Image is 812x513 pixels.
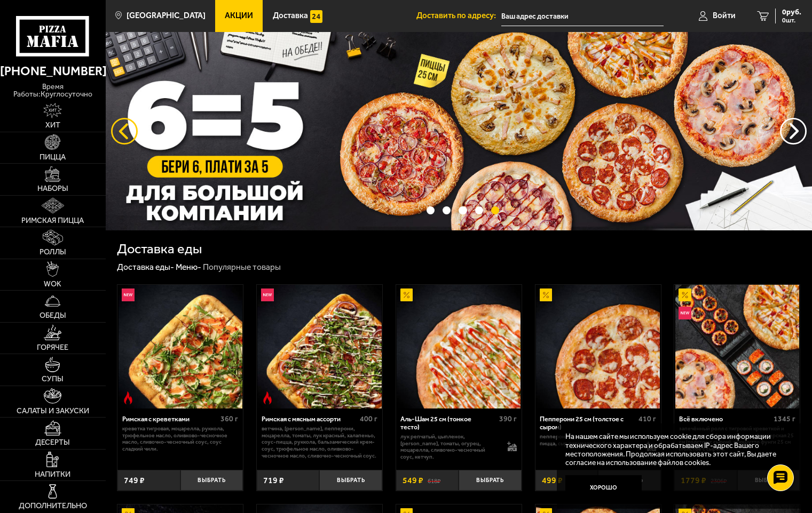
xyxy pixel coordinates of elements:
[428,476,440,485] s: 618 ₽
[261,391,274,404] img: Острое блюдо
[117,242,202,255] h1: Доставка еды
[427,206,435,214] button: точки переключения
[416,12,501,20] span: Доставить по адресу:
[257,285,381,408] img: Римская с мясным ассорти
[679,288,691,301] img: Акционный
[122,426,239,453] p: креветка тигровая, моцарелла, руккола, трюфельное масло, оливково-чесночное масло, сливочно-чесно...
[540,288,553,301] img: Акционный
[679,415,771,423] div: Всё включено
[124,476,145,485] span: 749 ₽
[263,476,284,485] span: 719 ₽
[475,206,483,214] button: точки переключения
[273,12,308,20] span: Доставка
[499,414,517,423] span: 390 г
[491,206,499,214] button: точки переключения
[35,439,70,446] span: Десерты
[675,285,799,408] img: Всё включено
[459,470,522,491] button: Выбрать
[782,17,801,23] span: 0 шт.
[122,415,218,423] div: Римская с креветками
[713,12,736,20] span: Войти
[111,118,138,145] button: следующий
[37,344,68,351] span: Горячее
[782,9,801,16] span: 0 руб.
[540,415,636,431] div: Пепперони 25 см (толстое с сыром)
[42,375,64,383] span: Супы
[638,414,656,423] span: 410 г
[443,206,451,214] button: точки переключения
[257,285,382,408] a: НовинкаОстрое блюдоРимская с мясным ассорти
[674,285,800,408] a: АкционныйНовинкаВсё включено
[540,434,638,447] p: пепперони, [PERSON_NAME], соус-пицца, сыр пармезан (на борт).
[459,206,467,214] button: точки переключения
[180,470,243,491] button: Выбрать
[127,12,206,20] span: [GEOGRAPHIC_DATA]
[40,312,66,319] span: Обеды
[37,185,68,193] span: Наборы
[122,288,135,301] img: Новинка
[40,154,66,161] span: Пицца
[176,262,201,272] a: Меню-
[565,475,642,501] button: Хорошо
[262,426,378,459] p: ветчина, [PERSON_NAME], пепперони, моцарелла, томаты, лук красный, халапеньо, соус-пицца, руккола...
[17,407,89,415] span: Салаты и закуски
[565,432,786,467] p: На нашем сайте мы используем cookie для сбора информации технического характера и обрабатываем IP...
[45,122,60,129] span: Хит
[119,285,242,408] img: Римская с креветками
[774,414,795,423] span: 1345 г
[397,285,521,408] img: Аль-Шам 25 см (тонкое тесто)
[225,12,253,20] span: Акции
[501,6,664,26] input: Ваш адрес доставки
[536,285,660,408] img: Пепперони 25 см (толстое с сыром)
[400,415,496,431] div: Аль-Шам 25 см (тонкое тесто)
[19,502,87,510] span: Дополнительно
[220,414,238,423] span: 360 г
[203,262,281,273] div: Популярные товары
[396,285,522,408] a: АкционныйАль-Шам 25 см (тонкое тесто)
[40,249,66,256] span: Роллы
[535,285,661,408] a: АкционныйПепперони 25 см (толстое с сыром)
[400,288,413,301] img: Акционный
[360,414,377,423] span: 400 г
[542,476,563,485] span: 499 ₽
[400,434,499,461] p: лук репчатый, цыпленок, [PERSON_NAME], томаты, огурец, моцарелла, сливочно-чесночный соус, кетчуп.
[310,10,323,23] img: 15daf4d41897b9f0e9f617042186c801.svg
[44,280,61,288] span: WOK
[21,217,84,225] span: Римская пицца
[262,415,358,423] div: Римская с мясным ассорти
[319,470,382,491] button: Выбрать
[679,307,691,319] img: Новинка
[261,288,274,301] img: Новинка
[35,471,70,478] span: Напитки
[117,262,174,272] a: Доставка еды-
[780,118,807,145] button: предыдущий
[122,391,135,404] img: Острое блюдо
[117,285,243,408] a: НовинкаОстрое блюдоРимская с креветками
[403,476,423,485] span: 549 ₽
